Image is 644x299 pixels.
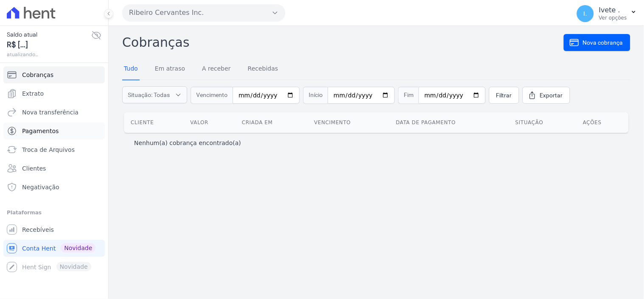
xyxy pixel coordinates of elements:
nav: Sidebar [7,66,101,276]
a: Tudo [122,58,140,80]
a: Extrato [3,85,105,102]
span: Situação: Todas [128,91,170,99]
span: Filtrar [496,91,512,100]
span: Nova cobrança [583,38,623,47]
a: Filtrar [489,87,519,104]
a: Nova cobrança [564,34,630,51]
a: Negativação [3,179,105,196]
span: Vencimento [191,87,233,104]
span: Exportar [540,91,563,100]
a: Exportar [523,87,570,104]
a: Nova transferência [3,104,105,121]
th: Data de pagamento [389,112,509,133]
th: Criada em [235,112,307,133]
th: Cliente [124,112,183,133]
a: Recebíveis [3,221,105,238]
a: Pagamentos [3,122,105,140]
button: Ribeiro Cervantes Inc. [122,4,285,21]
span: Recebíveis [22,225,54,234]
button: Situação: Todas [122,86,187,103]
a: A receber [200,58,233,80]
span: Conta Hent [22,244,56,253]
span: Extrato [22,89,44,98]
a: Recebidas [246,58,280,80]
span: Início [303,87,328,104]
a: Cobranças [3,66,105,83]
th: Ações [576,112,629,133]
span: Cobranças [22,71,53,79]
span: Novidade [61,243,96,253]
h2: Cobranças [122,33,564,52]
a: Conta Hent Novidade [3,240,105,257]
span: Clientes [22,164,46,173]
a: Troca de Arquivos [3,141,105,158]
span: R$ [...] [7,39,91,51]
span: Nova transferência [22,108,79,117]
p: Ivete . [599,6,627,14]
span: Pagamentos [22,127,59,135]
th: Situação [509,112,576,133]
span: Troca de Arquivos [22,145,75,154]
span: Fim [398,87,419,104]
p: Nenhum(a) cobrança encontrado(a) [134,139,241,147]
a: Clientes [3,160,105,177]
span: Negativação [22,183,59,191]
th: Vencimento [307,112,389,133]
span: I. [584,11,588,17]
span: atualizando... [7,51,91,58]
div: Plataformas [7,208,101,218]
span: Saldo atual [7,30,91,39]
th: Valor [183,112,235,133]
button: I. Ivete . Ver opções [570,2,644,26]
p: Ver opções [599,14,627,21]
a: Em atraso [153,58,187,80]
